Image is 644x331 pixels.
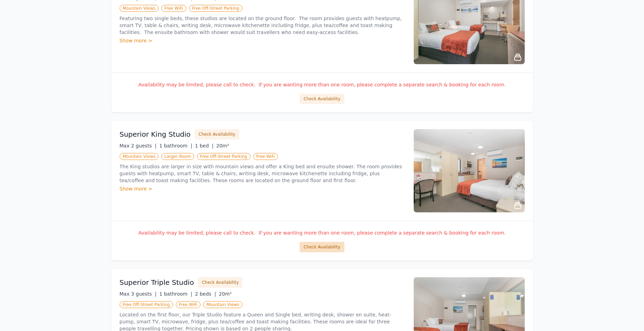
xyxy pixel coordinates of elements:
[195,129,239,139] button: Check Availability
[195,291,216,297] span: 2 beds |
[203,301,242,308] span: Mountain Views
[300,242,344,252] button: Check Availability
[120,129,191,139] h3: Superior King Studio
[197,153,250,160] span: Free Off-Street Parking
[189,5,242,12] span: Free Off-Street Parking
[253,153,278,160] span: Free WiFi
[198,277,242,288] button: Check Availability
[159,143,192,148] span: 1 bathroom |
[120,185,405,192] div: Show more >
[216,143,229,148] span: 20m²
[120,301,173,308] span: Free Off-Street Parking
[120,229,525,236] p: Availability may be limited, please call to check. If you are wanting more than one room, please ...
[120,278,194,287] h3: Superior Triple Studio
[176,301,201,308] span: Free WiFi
[195,143,213,148] span: 1 bed |
[161,5,186,12] span: Free WiFi
[120,143,157,148] span: Max 2 guests |
[300,94,344,104] button: Check Availability
[219,291,232,297] span: 20m²
[120,37,405,44] div: Show more >
[120,5,158,12] span: Mountain Views
[120,15,405,36] p: Featuring two single beds, these studios are located on the ground floor. The room provides guest...
[120,81,525,88] p: Availability may be limited, please call to check. If you are wanting more than one room, please ...
[120,153,158,160] span: Mountain Views
[161,153,194,160] span: Larger Room
[120,291,157,297] span: Max 3 guests |
[120,163,405,184] p: The King studios are larger in size with mountain views and offer a King bed and ensuite shower. ...
[159,291,192,297] span: 1 bathroom |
